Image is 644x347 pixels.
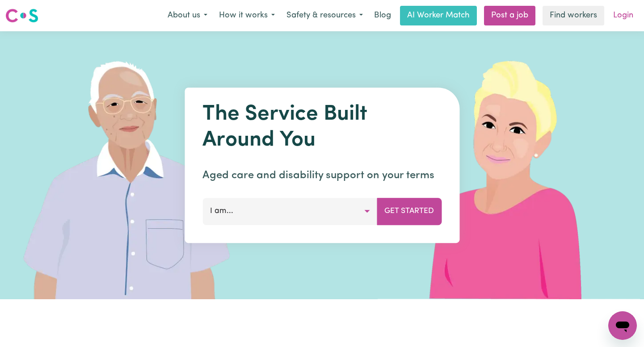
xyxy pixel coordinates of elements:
p: Aged care and disability support on your terms [202,167,442,184]
button: I am... [202,198,377,225]
button: Safety & resources [281,6,369,25]
iframe: Button to launch messaging window [608,311,637,340]
a: Blog [369,6,396,25]
a: Login [608,6,639,25]
a: Careseekers logo [5,5,38,26]
button: How it works [213,6,281,25]
h1: The Service Built Around You [202,102,442,153]
img: Careseekers logo [5,8,38,24]
button: About us [162,6,213,25]
a: AI Worker Match [400,6,477,25]
a: Find workers [543,6,604,25]
button: Get Started [377,198,442,225]
a: Post a job [484,6,535,25]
